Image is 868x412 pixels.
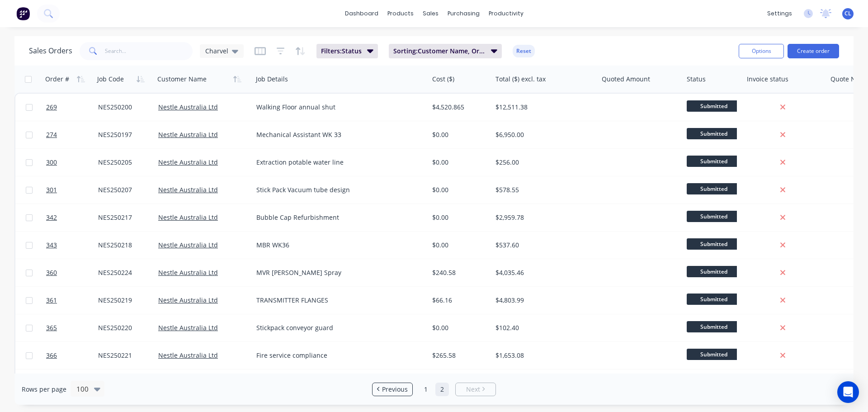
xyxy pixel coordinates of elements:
span: 366 [46,351,57,360]
a: 361 [46,287,98,314]
a: Page 2 is your current page [435,383,449,396]
div: $240.58 [432,268,486,277]
a: Next page [456,385,495,394]
div: $6,950.00 [495,130,590,139]
span: Previous [382,385,408,394]
a: Nestle Australia Ltd [158,213,218,222]
span: Submitted [687,266,741,277]
span: 343 [46,241,57,250]
div: $0.00 [432,241,486,250]
div: NES250219 [98,296,148,305]
input: Search... [105,42,193,60]
div: productivity [484,7,528,20]
span: Charvel [205,46,228,56]
a: Nestle Australia Ltd [158,241,218,249]
div: NES250221 [98,351,148,360]
div: NES250205 [98,158,148,167]
div: $0.00 [432,130,486,139]
span: CL [844,9,851,18]
div: $1,653.08 [495,351,590,360]
div: Walking Floor annual shut [256,103,416,112]
span: Filters: Status [321,47,362,56]
a: dashboard [340,7,383,20]
a: Nestle Australia Ltd [158,323,218,332]
div: NES250220 [98,323,148,332]
div: $578.55 [495,185,590,194]
a: 301 [46,176,98,204]
div: Mechanical Assistant WK 33 [256,130,416,139]
div: $4,803.99 [495,296,590,305]
div: $0.00 [432,158,486,167]
a: 269 [46,94,98,121]
span: Submitted [687,321,741,332]
div: MVR [PERSON_NAME] Spray [256,268,416,277]
span: 300 [46,158,57,167]
h1: Sales Orders [29,47,72,55]
a: 360 [46,259,98,286]
div: $66.16 [432,296,486,305]
div: Status [687,75,706,84]
div: NES250224 [98,268,148,277]
div: NES250207 [98,185,148,194]
a: Nestle Australia Ltd [158,103,218,111]
div: Bubble Cap Refurbishment [256,213,416,222]
div: NES250197 [98,130,148,139]
a: 367 [46,369,98,397]
ul: Pagination [368,383,500,396]
span: 365 [46,323,57,332]
div: Fire service compliance [256,351,416,360]
div: Customer Name [157,75,207,84]
a: 300 [46,149,98,176]
div: $537.60 [495,241,590,250]
span: Submitted [687,156,741,167]
a: 342 [46,204,98,231]
div: $0.00 [432,323,486,332]
a: Nestle Australia Ltd [158,296,218,304]
span: 274 [46,130,57,139]
div: NES250217 [98,213,148,222]
span: 342 [46,213,57,222]
span: Submitted [687,349,741,360]
span: Sorting: Customer Name, Order #, Job Code [393,47,486,56]
div: $0.00 [432,213,486,222]
span: 360 [46,268,57,277]
button: Options [739,44,784,58]
div: $0.00 [432,185,486,194]
a: 343 [46,232,98,259]
div: sales [418,7,443,20]
a: Nestle Australia Ltd [158,158,218,166]
span: Submitted [687,238,741,250]
div: NES250218 [98,241,148,250]
div: $4,520.865 [432,103,486,112]
span: Submitted [687,128,741,139]
span: 301 [46,185,57,194]
span: Next [466,385,480,394]
div: $256.00 [495,158,590,167]
a: Nestle Australia Ltd [158,185,218,194]
button: Reset [513,45,535,57]
div: Extraction potable water line [256,158,416,167]
button: Filters:Status [316,44,378,58]
div: Order # [45,75,69,84]
div: Open Intercom Messenger [837,381,859,403]
span: 361 [46,296,57,305]
div: Job Details [256,75,288,84]
div: Cost ($) [432,75,454,84]
div: $102.40 [495,323,590,332]
a: Nestle Australia Ltd [158,351,218,360]
div: Job Code [97,75,124,84]
span: Submitted [687,183,741,194]
div: Quoted Amount [602,75,650,84]
span: Rows per page [22,385,66,394]
span: Submitted [687,211,741,222]
div: Invoice status [747,75,788,84]
div: $4,035.46 [495,268,590,277]
a: 365 [46,314,98,341]
a: 366 [46,342,98,369]
div: $265.58 [432,351,486,360]
div: TRANSMITTER FLANGES [256,296,416,305]
div: purchasing [443,7,484,20]
a: Previous page [373,385,412,394]
span: Submitted [687,294,741,305]
a: Page 1 [419,383,433,396]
